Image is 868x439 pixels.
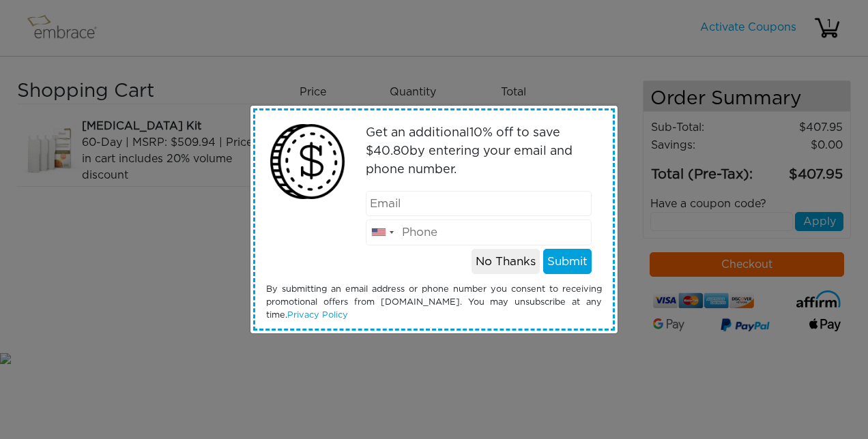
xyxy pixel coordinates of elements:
a: Privacy Policy [287,311,348,320]
span: 10 [469,127,482,139]
div: United States: +1 [366,220,398,245]
span: 40.80 [373,145,409,157]
input: Phone [366,219,592,245]
p: Get an additional % off to save $ by entering your email and phone number. [366,124,592,179]
button: No Thanks [472,249,540,275]
button: Submit [543,249,592,275]
img: money2.png [263,117,352,207]
input: Email [366,191,592,217]
div: By submitting an email address or phone number you consent to receiving promotional offers from [... [256,283,612,322]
